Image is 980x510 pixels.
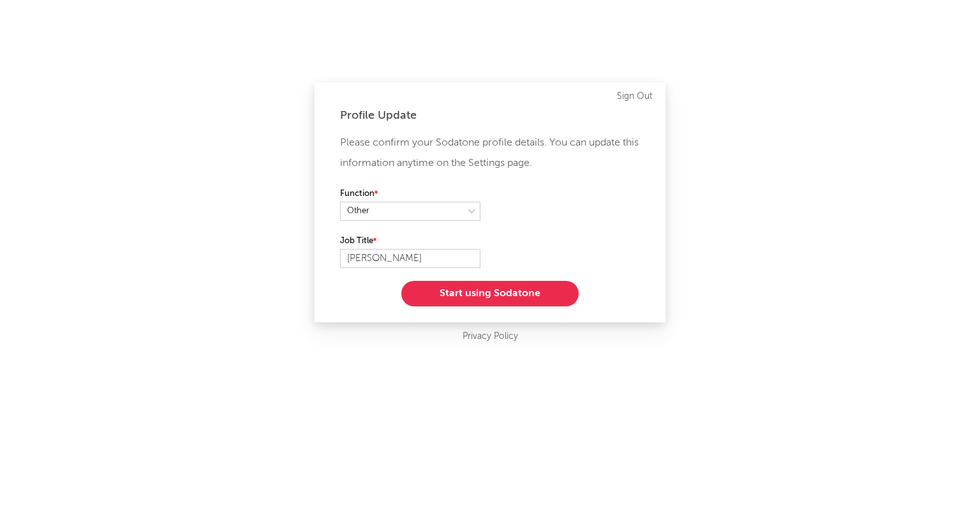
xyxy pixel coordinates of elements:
[340,234,480,249] label: Job Title
[340,186,480,202] label: Function
[463,329,518,345] a: Privacy Policy
[401,281,579,306] button: Start using Sodatone
[340,108,640,123] div: Profile Update
[340,133,640,174] p: Please confirm your Sodatone profile details. You can update this information anytime on the Sett...
[617,89,653,104] a: Sign Out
